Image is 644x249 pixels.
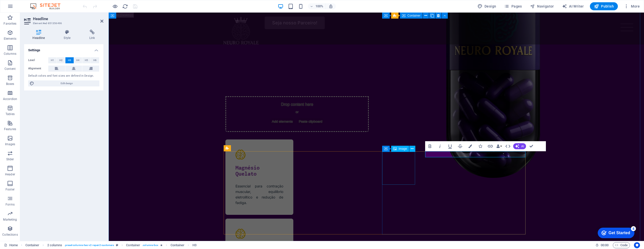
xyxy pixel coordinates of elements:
p: Slider [6,157,14,161]
span: H3 [68,57,71,63]
button: Edit design [28,80,99,86]
span: 00 00 [601,242,609,248]
h2: Headline [33,17,103,21]
nav: breadcrumb [25,242,196,248]
p: Boxes [6,82,14,86]
span: H5 [85,57,88,63]
span: AI Writer [562,4,584,9]
span: H2 [59,57,63,63]
p: Accordion [3,97,17,101]
button: Italic (Ctrl+I) [435,141,445,151]
span: Edit design [36,80,98,86]
span: Click to select. Double-click to edit [171,242,185,248]
label: Alignment [28,66,48,72]
h4: Link [81,30,103,40]
span: AI [521,145,524,148]
h6: 100% [315,3,324,9]
p: Content [5,67,16,71]
span: . preset-columns-two-v2-repair2-customers [64,242,114,248]
img: Editor Logo [29,3,67,9]
span: Click to select. Double-click to edit [47,242,62,248]
span: Code [615,242,628,248]
i: Reload page [122,4,128,9]
i: This element is a customizable preset [116,244,118,246]
button: Navigator [528,2,556,10]
button: H5 [82,57,91,63]
button: Colors [465,141,475,151]
button: H4 [74,57,82,63]
span: H6 [93,57,97,63]
button: HTML [503,141,513,151]
span: Click to select. Double-click to edit [25,242,39,248]
h4: Style [55,30,81,40]
i: Element contains an animation [160,244,163,246]
span: Design [477,4,496,9]
span: Publish [594,4,614,9]
h4: Settings [24,44,103,53]
button: Usercentrics [634,242,640,248]
button: Pages [502,2,524,10]
button: Data Bindings [496,141,503,151]
p: Marketing [3,218,17,222]
div: 4 [37,1,42,6]
span: H4 [76,57,79,63]
button: H2 [57,57,65,63]
div: Get Started [15,6,36,10]
i: On resize automatically adjust zoom level to fit chosen device. [329,4,333,9]
p: Header [5,172,15,176]
button: AI Writer [560,2,586,10]
button: Icons [475,141,485,151]
p: Features [4,127,16,131]
button: H3 [65,57,74,63]
span: Click to select. Double-click to edit [126,242,140,248]
span: : [604,243,605,247]
span: Navigator [530,4,554,9]
button: H1 [48,57,57,63]
span: More [624,4,640,9]
div: Default colors and font sizes are defined in Design. [28,74,99,78]
button: Underline (Ctrl+U) [445,141,455,151]
button: Design [475,2,498,10]
h4: Headline [24,30,55,40]
button: Bold (Ctrl+B) [425,141,435,151]
h6: Session time [595,242,609,248]
p: Collections [2,233,18,237]
div: Design (Ctrl+Alt+Y) [475,2,498,10]
span: Pages [504,4,522,9]
button: 100% [308,3,326,9]
p: Columns [4,52,16,56]
button: Confirm (Ctrl+⏎) [527,141,536,151]
a: Click to cancel selection. Double-click to open Pages [4,242,18,248]
p: Footer [6,187,15,191]
span: Container [408,14,421,17]
h3: Element #ed-851356496 [33,21,93,26]
button: H6 [91,57,99,63]
span: Image [399,147,407,150]
button: AI [513,143,526,149]
p: Favorites [4,22,16,26]
p: Images [5,142,15,146]
button: Strikethrough [455,141,465,151]
span: . columns-box [142,242,158,248]
span: H1 [51,57,54,63]
button: Code [613,242,630,248]
button: Link [486,141,495,151]
button: reload [122,3,128,9]
button: More [622,2,642,10]
p: Tables [6,112,15,116]
button: Publish [590,2,618,10]
p: Forms [6,203,15,207]
div: Get Started 4 items remaining, 20% complete [4,3,41,13]
label: Level [28,57,48,63]
button: Click here to leave preview mode and continue editing [112,3,118,9]
p: Elements [4,37,17,41]
span: Click to select. Double-click to edit [192,242,196,248]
